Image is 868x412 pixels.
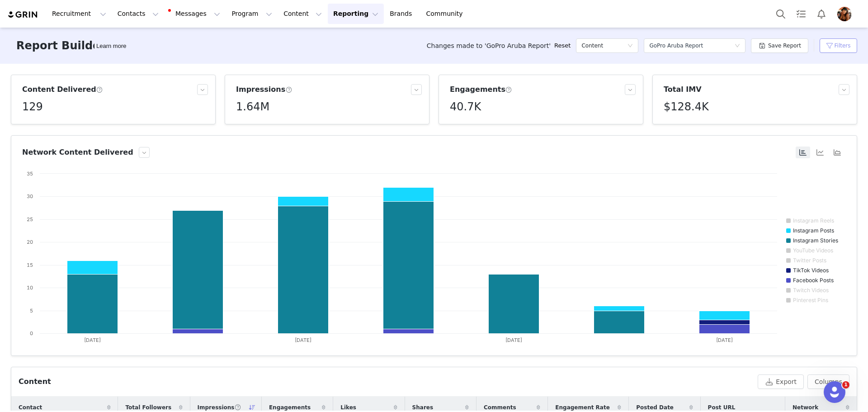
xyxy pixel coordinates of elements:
a: Reset [554,41,571,50]
img: 8e6900eb-f715-4b0b-9ed8-b4c00646dfb3.jpg [837,7,852,21]
text: [DATE] [84,337,101,343]
span: 1 [842,381,849,388]
text: 15 [27,262,33,268]
h3: Content Delivered [22,84,103,95]
h5: Content [581,39,603,52]
h3: Report Builder [16,38,105,54]
i: icon: down [735,43,740,49]
span: Posted Date [636,403,674,412]
img: grin logo [7,10,39,19]
h5: 40.7K [450,99,481,115]
button: Program [226,4,278,24]
button: Save Report [751,38,808,53]
text: Pinterest Pins [793,297,828,303]
h3: Engagements [450,84,512,95]
div: Tooltip anchor [94,42,128,51]
text: Instagram Stories [793,237,838,244]
iframe: Intercom live chat [824,381,845,403]
a: Community [421,4,472,24]
button: Search [771,4,791,24]
text: 30 [27,193,33,199]
button: Filters [820,38,857,53]
text: Twitter Posts [793,257,826,264]
text: YouTube Videos [793,247,833,254]
i: icon: down [627,43,633,49]
text: Instagram Posts [793,227,834,234]
h3: Network Content Delivered [22,147,133,158]
a: Tasks [791,4,811,24]
text: [DATE] [295,337,311,343]
span: Changes made to 'GoPro Aruba Report' [427,41,551,51]
span: Comments [484,403,516,412]
text: 10 [27,284,33,291]
button: Notifications [811,4,831,24]
h5: $128.4K [664,99,709,115]
button: Reporting [328,4,384,24]
span: Likes [340,403,356,412]
text: [DATE] [716,337,733,343]
span: Network [793,403,818,412]
span: Total Followers [125,403,171,412]
span: Shares [412,403,433,412]
text: 5 [30,308,33,314]
button: Contacts [112,4,164,24]
h5: 1.64M [236,99,269,115]
h3: Impressions [236,84,292,95]
text: 25 [27,216,33,223]
button: Content [278,4,327,24]
text: 35 [27,170,33,177]
h5: 129 [22,99,43,115]
text: TikTok Videos [793,267,829,274]
span: Engagements [269,403,311,412]
text: 0 [30,330,33,336]
h3: Total IMV [664,84,702,95]
button: Export [758,374,804,389]
text: Instagram Reels [793,217,834,224]
span: Post URL [708,403,736,412]
button: Messages [165,4,226,24]
text: Facebook Posts [793,277,834,284]
a: Brands [384,4,420,24]
button: Columns [807,374,849,389]
text: Twitch Videos [793,287,829,294]
text: 20 [27,239,33,245]
div: Content [19,376,51,387]
text: [DATE] [505,337,522,343]
span: Impressions [198,403,241,412]
span: Engagement Rate [555,403,609,412]
button: Recruitment [47,4,112,24]
div: GoPro Aruba Report [649,39,703,52]
span: Contact [19,403,42,412]
button: Profile [832,7,861,21]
